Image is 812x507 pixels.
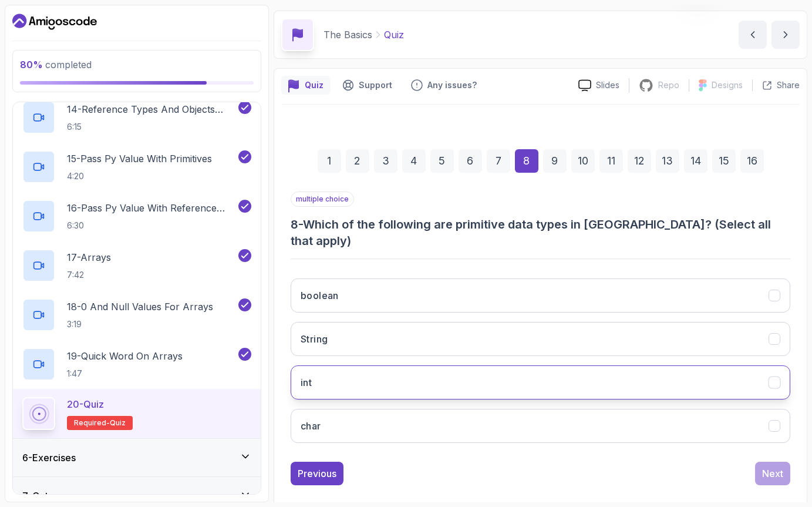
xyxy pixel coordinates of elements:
[67,170,212,182] p: 4:20
[67,318,213,330] p: 3:19
[291,192,354,207] p: multiple choice
[684,149,707,173] div: 14
[67,300,213,314] p: 18 - 0 And Null Values For Arrays
[22,348,251,381] button: 19-Quick Word On Arrays1:47
[301,332,328,346] h3: String
[384,28,404,42] p: Quiz
[67,397,104,411] p: 20 - Quiz
[67,220,236,231] p: 6:30
[67,152,212,166] p: 15 - Pass Py Value With Primitives
[712,79,743,91] p: Designs
[427,79,477,91] p: Any issues?
[487,149,510,173] div: 7
[359,79,392,91] p: Support
[324,28,372,42] p: The Basics
[67,368,183,380] p: 1:47
[571,149,595,173] div: 10
[459,149,482,173] div: 6
[22,249,251,282] button: 17-Arrays7:42
[291,278,790,313] button: boolean
[374,149,397,173] div: 3
[298,466,336,481] div: Previous
[22,150,251,183] button: 15-Pass Py Value With Primitives4:20
[67,102,236,116] p: 14 - Reference Types And Objects Diferences
[740,149,764,173] div: 16
[110,418,126,428] span: quiz
[281,76,331,95] button: quiz button
[335,76,399,95] button: Support button
[430,149,454,173] div: 5
[346,149,369,173] div: 2
[22,200,251,233] button: 16-Pass Py Value With Reference Types6:30
[13,439,261,476] button: 6-Exercises
[291,216,790,249] h3: 8 - Which of the following are primitive data types in [GEOGRAPHIC_DATA]? (Select all that apply)
[22,101,251,134] button: 14-Reference Types And Objects Diferences6:15
[67,121,236,133] p: 6:15
[762,466,783,481] div: Next
[22,451,76,465] h3: 6 - Exercises
[22,489,58,503] h3: 7 - Outro
[291,322,790,356] button: String
[599,149,623,173] div: 11
[12,12,97,31] a: Dashboard
[712,149,736,173] div: 15
[291,462,343,485] button: Previous
[739,21,767,49] button: previous content
[74,418,110,428] span: Required-
[404,76,484,95] button: Feedback button
[22,298,251,331] button: 18-0 And Null Values For Arrays3:19
[305,79,324,91] p: Quiz
[67,349,183,363] p: 19 - Quick Word On Arrays
[628,149,651,173] div: 12
[658,79,679,91] p: Repo
[777,79,800,91] p: Share
[569,79,629,92] a: Slides
[20,59,43,70] span: 80 %
[22,397,251,430] button: 20-QuizRequired-quiz
[301,419,321,433] h3: char
[318,149,341,173] div: 1
[291,365,790,399] button: int
[771,21,800,49] button: next content
[301,288,339,303] h3: boolean
[291,409,790,443] button: char
[755,462,790,485] button: Next
[301,375,312,390] h3: int
[67,250,111,264] p: 17 - Arrays
[67,201,236,215] p: 16 - Pass Py Value With Reference Types
[402,149,426,173] div: 4
[67,269,111,281] p: 7:42
[656,149,679,173] div: 13
[752,79,800,91] button: Share
[515,149,538,173] div: 8
[20,59,92,70] span: completed
[543,149,567,173] div: 9
[596,79,619,91] p: Slides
